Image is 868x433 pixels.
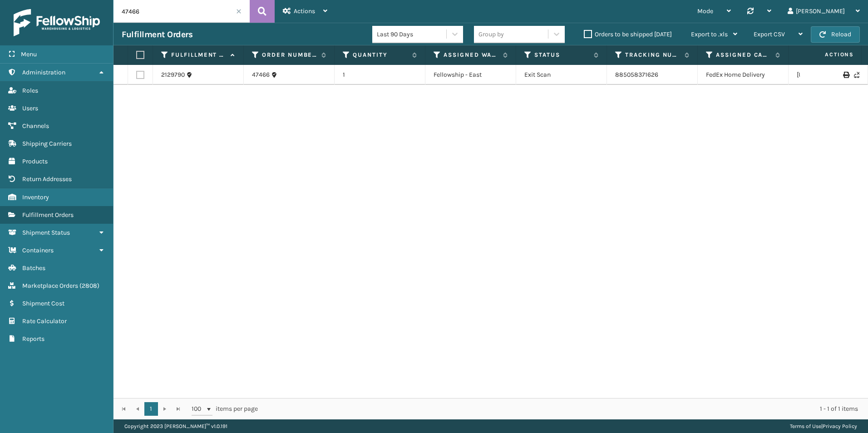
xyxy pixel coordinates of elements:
[79,282,99,290] span: ( 2808 )
[584,30,672,38] label: Orders to be shipped [DATE]
[377,30,447,39] div: Last 90 Days
[444,51,498,59] label: Assigned Warehouse
[262,51,317,59] label: Order Number
[22,193,49,201] span: Inventory
[478,30,504,39] div: Group by
[698,65,789,85] td: FedEx Home Delivery
[697,7,713,15] span: Mode
[22,175,72,183] span: Return Addresses
[754,30,785,38] span: Export CSV
[625,51,680,59] label: Tracking Number
[22,246,54,254] span: Containers
[534,51,589,59] label: Status
[192,404,205,413] span: 100
[22,122,49,130] span: Channels
[22,264,45,272] span: Batches
[294,7,315,15] span: Actions
[144,402,158,416] a: 1
[811,26,860,43] button: Reload
[22,87,38,94] span: Roles
[790,419,857,433] div: |
[716,51,771,59] label: Assigned Carrier Service
[335,65,425,85] td: 1
[22,140,72,148] span: Shipping Carriers
[192,402,258,416] span: items per page
[271,404,858,413] div: 1 - 1 of 1 items
[22,211,74,219] span: Fulfillment Orders
[124,419,227,433] p: Copyright 2023 [PERSON_NAME]™ v 1.0.191
[22,317,67,325] span: Rate Calculator
[22,300,64,307] span: Shipment Cost
[22,69,65,76] span: Administration
[843,72,848,78] i: Print Label
[14,9,100,36] img: logo
[854,72,859,78] i: Never Shipped
[22,335,44,343] span: Reports
[516,65,607,85] td: Exit Scan
[353,51,408,59] label: Quantity
[22,282,78,290] span: Marketplace Orders
[22,229,70,236] span: Shipment Status
[615,71,658,79] a: 885058371626
[252,70,270,79] a: 47466
[796,47,859,62] span: Actions
[21,50,37,58] span: Menu
[22,157,48,165] span: Products
[22,104,38,112] span: Users
[425,65,516,85] td: Fellowship - East
[790,423,821,429] a: Terms of Use
[122,29,192,40] h3: Fulfillment Orders
[823,423,857,429] a: Privacy Policy
[161,70,185,79] a: 2129790
[691,30,728,38] span: Export to .xls
[171,51,226,59] label: Fulfillment Order Id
